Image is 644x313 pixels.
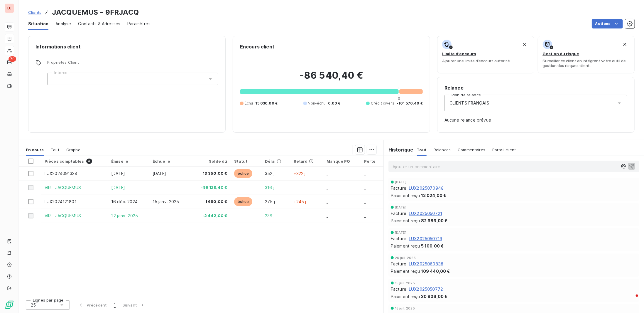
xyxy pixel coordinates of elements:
[45,159,104,164] div: Pièces comptables
[409,286,443,292] span: LUX2025050772
[234,159,258,164] div: Statut
[294,199,306,204] span: +245 j
[265,199,275,204] span: 275 j
[234,169,252,178] span: échue
[434,147,451,152] span: Relances
[111,213,138,218] span: 22 janv. 2025
[308,101,326,106] span: Non-échu
[234,197,252,206] span: échue
[492,147,516,152] span: Portail client
[395,206,406,209] span: [DATE]
[55,21,71,27] span: Analyse
[444,84,627,91] h6: Relance
[5,300,14,309] img: Logo LeanPay
[194,159,227,164] div: Solde dû
[364,199,366,204] span: _
[28,21,48,27] span: Situation
[31,302,36,308] span: 25
[28,10,41,15] span: Clients
[240,43,274,50] h6: Encours client
[66,147,80,152] span: Graphe
[543,51,579,56] span: Gestion du risque
[110,299,119,311] button: 1
[421,192,447,198] span: 12 024,00 €
[265,159,287,164] div: Délai
[421,268,450,274] span: 109 440,00 €
[449,100,489,106] span: CLIENTS FRANÇAIS
[119,299,149,311] button: Suivant
[256,101,278,106] span: 15 030,00 €
[328,101,341,106] span: 0,00 €
[153,159,187,164] div: Échue le
[384,146,413,153] h6: Historique
[327,213,328,218] span: _
[294,159,320,164] div: Retard
[409,261,443,267] span: LUX2025060838
[153,199,179,204] span: 15 janv. 2025
[78,21,120,27] span: Contacts & Adresses
[444,117,627,123] span: Aucune relance prévue
[437,36,534,73] button: Limite d’encoursAjouter une limite d’encours autorisé
[458,147,485,152] span: Commentaires
[52,76,57,82] input: Ajouter une valeur
[442,51,476,56] span: Limite d’encours
[398,96,400,101] span: 0
[364,171,366,176] span: _
[194,213,227,219] span: -2 442,00 €
[364,185,366,190] span: _
[397,101,423,106] span: -101 570,40 €
[51,147,59,152] span: Tout
[45,171,77,176] span: LUX2024091334
[294,171,306,176] span: +322 j
[421,243,444,249] span: 5 100,00 €
[327,171,328,176] span: _
[265,171,275,176] span: 352 j
[409,210,442,216] span: LUX2025050721
[111,159,146,164] div: Émise le
[114,302,116,308] span: 1
[391,185,408,191] span: Facture :
[327,185,328,190] span: _
[417,147,427,152] span: Tout
[395,180,406,184] span: [DATE]
[391,210,408,216] span: Facture :
[52,7,139,18] h3: JACQUEMUS - 9FRJACQ
[327,159,357,164] div: Manque PO
[240,70,423,87] h2: -86 540,40 €
[111,185,125,190] span: [DATE]
[391,286,408,292] span: Facture :
[391,268,420,274] span: Paiement reçu
[364,159,380,164] div: Perte
[327,199,328,204] span: _
[265,185,274,190] span: 316 j
[127,21,151,27] span: Paramètres
[442,58,510,63] span: Ajouter une limite d’encours autorisé
[395,281,415,285] span: 15 juil. 2025
[395,256,416,260] span: 29 juil. 2025
[45,185,81,190] span: VIRT JACQUEMUS
[45,199,77,204] span: LUX2024121801
[409,185,444,191] span: LUX2025070948
[391,293,420,299] span: Paiement reçu
[194,171,227,176] span: 13 350,00 €
[194,199,227,205] span: 1 680,00 €
[364,213,366,218] span: _
[391,192,420,198] span: Paiement reçu
[5,4,14,13] div: LU
[395,231,406,234] span: [DATE]
[391,235,408,242] span: Facture :
[624,293,638,307] iframe: Intercom live chat
[111,199,138,204] span: 16 déc. 2024
[421,218,448,224] span: 82 686,00 €
[543,58,630,68] span: Surveiller ce client en intégrant votre outil de gestion des risques client.
[421,293,448,299] span: 30 906,00 €
[395,307,415,310] span: 15 juil. 2025
[86,159,92,164] span: 4
[153,171,166,176] span: [DATE]
[245,101,253,106] span: Échu
[391,261,408,267] span: Facture :
[45,213,81,218] span: VIRT JACQUEMUS
[9,56,16,62] span: 70
[391,218,420,224] span: Paiement reçu
[111,171,125,176] span: [DATE]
